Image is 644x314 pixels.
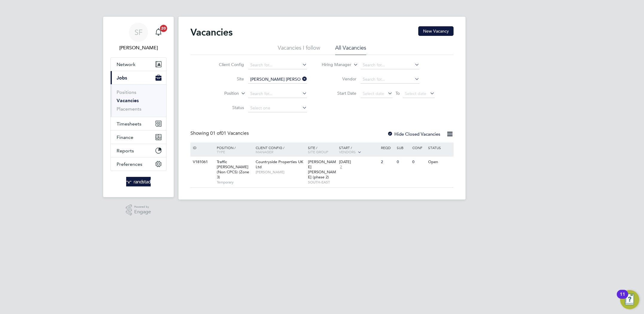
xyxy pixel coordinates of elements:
[322,91,356,96] label: Start Date
[411,157,426,168] div: 0
[620,290,639,309] button: Open Resource Center, 11 new notifications
[395,143,411,153] div: Sub
[111,131,166,144] button: Finance
[427,157,453,168] div: Open
[256,149,273,154] span: Manager
[339,149,356,154] span: Vendors
[256,159,303,169] span: Countryside Properties UK Ltd
[117,134,133,140] span: Finance
[248,90,307,98] input: Search for...
[254,143,306,157] div: Client Config /
[418,26,454,36] button: New Vacancy
[248,104,307,112] input: Select one
[217,159,249,180] span: Traffic [PERSON_NAME] (Non CPCS) (Zone 3)
[210,130,221,136] span: 01 of
[117,62,135,67] span: Network
[256,170,305,174] span: [PERSON_NAME]
[322,76,356,82] label: Vendor
[205,91,239,97] label: Position
[190,130,250,137] div: Showing
[210,62,244,67] label: Client Config
[111,71,166,84] button: Jobs
[248,75,307,84] input: Search for...
[339,160,378,165] div: [DATE]
[210,130,249,136] span: 01 Vacancies
[111,144,166,157] button: Reports
[126,204,151,216] a: Powered byEngage
[363,91,384,96] span: Select date
[191,143,212,153] div: ID
[620,294,625,302] div: 11
[361,75,419,84] input: Search for...
[110,177,167,186] a: Go to home page
[405,91,426,96] span: Select date
[308,149,328,154] span: Site Group
[117,106,141,112] a: Placements
[217,149,225,154] span: Type
[411,143,426,153] div: Conf
[117,98,139,103] a: Vacancies
[335,44,366,55] li: All Vacancies
[117,75,127,81] span: Jobs
[190,26,233,38] h2: Vacancies
[317,62,351,68] label: Hiring Manager
[308,180,336,185] span: SOUTH-EAST
[339,165,343,170] span: 2
[278,44,320,55] li: Vacancies I follow
[111,84,166,117] div: Jobs
[427,143,453,153] div: Status
[117,89,136,95] a: Positions
[379,143,395,153] div: Reqd
[117,121,141,127] span: Timesheets
[117,148,134,154] span: Reports
[111,58,166,71] button: Network
[110,44,167,51] span: Sheree Flatman
[126,177,151,186] img: randstad-logo-retina.png
[306,143,338,157] div: Site /
[395,157,411,168] div: 0
[338,143,379,157] div: Start /
[160,25,167,32] span: 20
[191,157,212,168] div: V181061
[111,157,166,171] button: Preferences
[117,161,142,167] span: Preferences
[134,204,151,209] span: Powered by
[394,89,402,97] span: To
[103,17,174,197] nav: Main navigation
[212,143,254,157] div: Position /
[135,28,143,36] span: SF
[110,23,167,51] a: SF[PERSON_NAME]
[387,131,440,137] label: Hide Closed Vacancies
[111,117,166,130] button: Timesheets
[361,61,419,69] input: Search for...
[134,209,151,215] span: Engage
[248,61,307,69] input: Search for...
[210,76,244,82] label: Site
[217,180,253,185] span: Temporary
[308,159,336,180] span: [PERSON_NAME] [PERSON_NAME] (phase 2)
[152,23,164,42] a: 20
[379,157,395,168] div: 2
[210,105,244,110] label: Status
